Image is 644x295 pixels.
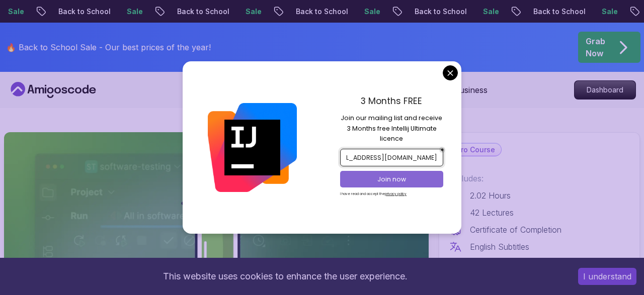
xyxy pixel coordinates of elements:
[470,224,561,236] p: Certificate of Completion
[288,7,356,17] p: Back to School
[169,7,237,17] p: Back to School
[470,189,511,202] p: 2.02 Hours
[8,265,563,287] div: This website uses cookies to enhance the user experience.
[450,144,501,156] p: Pro Course
[438,84,488,96] a: For Business
[470,241,529,253] p: English Subtitles
[525,7,594,17] p: Back to School
[470,207,514,219] p: 42 Lectures
[586,35,605,59] p: Grab Now
[578,268,636,285] button: Accept cookies
[407,7,475,17] p: Back to School
[574,80,636,100] a: Dashboard
[575,81,635,99] p: Dashboard
[50,7,119,17] p: Back to School
[6,41,211,53] p: 🔥 Back to School Sale - Our best prices of the year!
[449,172,629,184] p: Includes:
[119,7,151,17] p: Sale
[475,7,507,17] p: Sale
[237,7,270,17] p: Sale
[594,7,626,17] p: Sale
[356,7,388,17] p: Sale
